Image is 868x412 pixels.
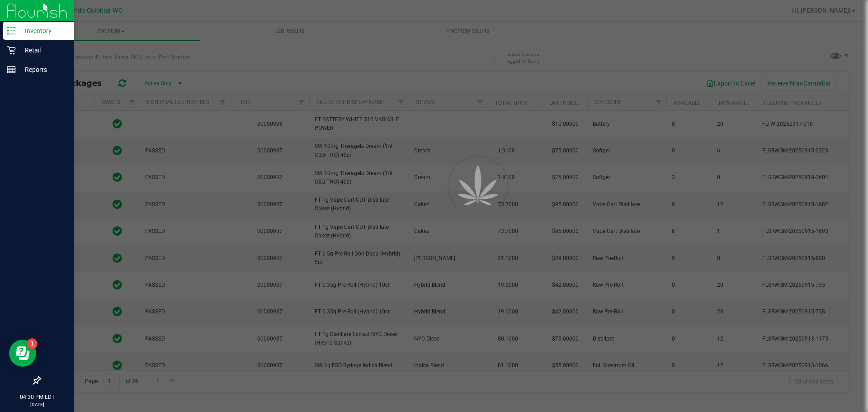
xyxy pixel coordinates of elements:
inline-svg: Reports [7,65,16,74]
iframe: Resource center [9,340,36,367]
p: [DATE] [4,401,70,408]
p: Inventory [16,25,70,36]
p: 04:30 PM EDT [4,393,70,401]
p: Retail [16,45,70,56]
p: Reports [16,64,70,75]
inline-svg: Inventory [7,26,16,35]
iframe: Resource center unread badge [27,338,38,349]
inline-svg: Retail [7,46,16,55]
